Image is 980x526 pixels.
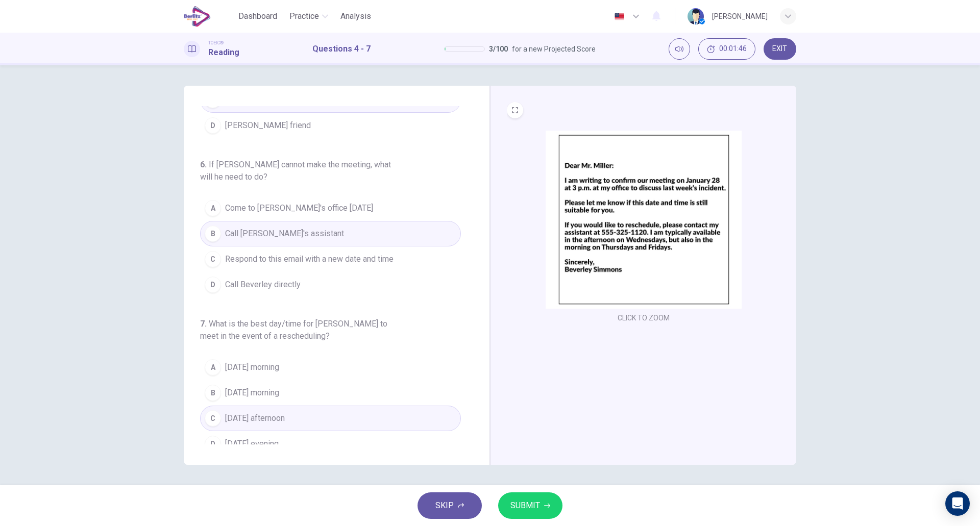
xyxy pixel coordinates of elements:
[945,491,970,516] div: Open Intercom Messenger
[200,160,391,182] span: If [PERSON_NAME] cannot make the meeting, what will he need to do?
[507,102,523,118] button: EXPAND
[205,226,221,242] div: B
[225,438,279,450] span: [DATE] evening
[200,221,461,246] button: BCall [PERSON_NAME]'s assistant
[688,8,704,24] img: Profile picture
[200,246,461,272] button: CRespond to this email with a new date and time
[614,311,674,325] button: CLICK TO ZOOM
[698,38,755,60] div: Hide
[205,251,221,267] div: C
[205,385,221,401] div: B
[546,131,742,309] img: undefined
[698,38,755,60] button: 00:01:46
[200,272,461,297] button: DCall Beverley directly
[512,43,596,55] span: for a new Projected Score
[613,13,626,20] img: en
[498,492,562,519] button: SUBMIT
[764,38,796,60] button: EXIT
[225,361,279,373] span: [DATE] morning
[418,492,482,519] button: SKIP
[205,359,221,375] div: A
[208,39,224,46] span: TOEIC®
[205,277,221,293] div: D
[200,319,387,341] span: What is the best day/time for [PERSON_NAME] to meet in the event of a rescheduling?
[225,119,311,132] span: [PERSON_NAME] friend
[772,45,787,53] span: EXIT
[712,10,768,22] div: [PERSON_NAME]
[336,7,375,26] button: Analysis
[200,319,207,329] span: 7 .
[225,253,394,265] span: Respond to this email with a new date and time
[205,200,221,216] div: A
[184,6,211,27] img: EduSynch logo
[200,380,461,406] button: B[DATE] morning
[340,10,371,22] span: Analysis
[200,160,207,169] span: 6 .
[719,45,747,53] span: 00:01:46
[225,412,285,424] span: [DATE] afternoon
[225,228,344,240] span: Call [PERSON_NAME]'s assistant
[200,113,461,138] button: D[PERSON_NAME] friend
[200,195,461,221] button: ACome to [PERSON_NAME]'s office [DATE]
[200,406,461,431] button: C[DATE] afternoon
[225,202,373,214] span: Come to [PERSON_NAME]'s office [DATE]
[234,7,281,26] button: Dashboard
[205,436,221,452] div: D
[435,498,454,513] span: SKIP
[200,431,461,457] button: D[DATE] evening
[205,410,221,427] div: C
[489,43,508,55] span: 3 / 100
[205,117,221,134] div: D
[184,6,234,27] a: EduSynch logo
[225,387,279,399] span: [DATE] morning
[200,355,461,380] button: A[DATE] morning
[238,10,277,22] span: Dashboard
[510,498,540,513] span: SUBMIT
[208,46,239,59] h1: Reading
[669,38,690,60] div: Mute
[289,10,319,22] span: Practice
[225,279,301,291] span: Call Beverley directly
[312,43,371,55] h1: Questions 4 - 7
[285,7,332,26] button: Practice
